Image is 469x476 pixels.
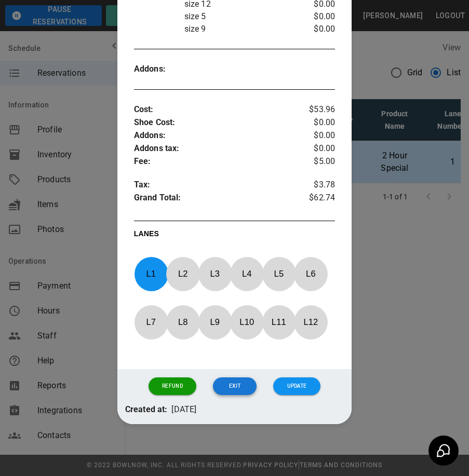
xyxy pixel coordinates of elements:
p: Cost : [134,103,302,116]
p: Addons tax : [134,142,302,155]
p: Fee : [134,155,302,168]
p: L 3 [198,262,232,286]
p: $0.00 [302,116,336,129]
p: L 5 [262,262,296,286]
p: L 9 [198,310,232,334]
p: Addons : [134,129,302,142]
p: L 8 [166,310,200,334]
p: LANES [134,228,336,243]
p: Created at: [125,403,168,416]
p: L 6 [293,262,328,286]
p: L 10 [230,310,264,334]
p: $5.00 [302,155,336,168]
p: L 7 [134,310,168,334]
p: Addons : [134,63,184,76]
button: Update [273,377,321,395]
p: Grand Total : [134,192,302,207]
p: size 9 [184,23,302,35]
p: $0.00 [302,23,336,35]
button: Exit [213,377,256,395]
p: size 5 [184,10,302,23]
p: [DATE] [171,403,196,416]
p: L 2 [166,262,200,286]
p: L 4 [230,262,264,286]
p: $53.96 [302,103,336,116]
p: Shoe Cost : [134,116,302,129]
p: Tax : [134,179,302,192]
p: $3.78 [302,179,336,192]
p: L 11 [262,310,296,334]
p: $0.00 [302,142,336,155]
p: $0.00 [302,10,336,23]
p: L 12 [293,310,328,334]
p: $0.00 [302,129,336,142]
p: L 1 [134,262,168,286]
button: Refund [149,377,197,395]
p: $62.74 [302,192,336,207]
